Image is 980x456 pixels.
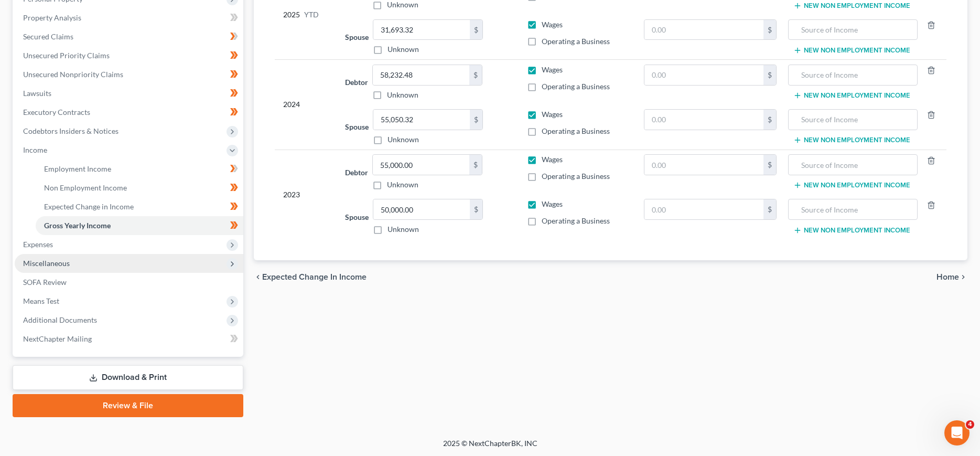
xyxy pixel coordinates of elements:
span: Secured Claims [23,32,73,41]
input: Source of Income [794,110,912,130]
a: Lawsuits [15,84,243,103]
span: NextChapter Mailing [23,334,92,343]
span: Wages [542,65,563,74]
a: Employment Income [36,160,243,178]
span: Operating a Business [542,172,610,181]
a: Gross Yearly Income [36,216,243,235]
a: Review & File [13,394,243,417]
label: Unknown [387,90,418,100]
button: New Non Employment Income [793,226,910,235]
input: 0.00 [644,155,763,175]
div: 2023 [283,154,328,235]
input: 0.00 [373,199,470,219]
div: $ [763,20,776,40]
a: Secured Claims [15,27,243,46]
a: NextChapter Mailing [15,330,243,348]
a: Executory Contracts [15,103,243,122]
button: New Non Employment Income [793,91,910,100]
span: Wages [542,199,563,208]
button: New Non Employment Income [793,136,910,144]
span: Employment Income [44,164,111,173]
span: SOFA Review [23,278,67,287]
input: 0.00 [644,20,763,40]
label: Unknown [387,134,419,145]
input: 0.00 [373,65,469,85]
div: $ [470,20,482,40]
button: Home chevron_right [936,273,967,281]
span: Executory Contracts [23,108,90,116]
label: Unknown [387,44,419,55]
div: $ [469,155,482,175]
a: SOFA Review [15,273,243,292]
span: Unsecured Priority Claims [23,51,110,60]
i: chevron_right [959,273,967,281]
div: $ [763,199,776,219]
span: Lawsuits [23,89,51,98]
button: New Non Employment Income [793,2,910,10]
span: Operating a Business [542,82,610,91]
a: Property Analysis [15,8,243,27]
span: Wages [542,20,563,29]
label: Spouse [345,211,369,222]
input: 0.00 [373,155,469,175]
span: 4 [966,420,974,429]
button: New Non Employment Income [793,181,910,189]
a: Unsecured Priority Claims [15,46,243,65]
span: Home [936,273,959,281]
input: 0.00 [373,20,470,40]
span: Codebtors Insiders & Notices [23,126,119,135]
i: chevron_left [254,273,262,281]
span: Additional Documents [23,315,97,324]
div: $ [470,110,482,130]
label: Spouse [345,31,369,43]
button: chevron_left Expected Change in Income [254,273,367,281]
div: 2024 [283,65,328,145]
label: Debtor [345,167,368,178]
iframe: Intercom live chat [944,420,970,446]
button: New Non Employment Income [793,46,910,55]
span: Expected Change in Income [262,273,367,281]
input: 0.00 [644,110,763,130]
input: 0.00 [644,65,763,85]
input: 0.00 [373,110,470,130]
span: Income [23,145,47,154]
span: Operating a Business [542,126,610,135]
span: Miscellaneous [23,259,70,268]
span: Means Test [23,296,59,305]
span: Expected Change in Income [44,202,134,211]
div: $ [763,65,776,85]
span: Wages [542,155,563,164]
label: Debtor [345,77,368,88]
div: $ [763,110,776,130]
a: Expected Change in Income [36,197,243,216]
a: Download & Print [13,365,243,390]
input: Source of Income [794,155,912,175]
label: Unknown [387,179,418,190]
input: Source of Income [794,65,912,85]
a: Non Employment Income [36,178,243,197]
input: Source of Income [794,199,912,219]
span: Operating a Business [542,216,610,225]
label: Spouse [345,121,369,132]
span: YTD [304,9,319,20]
div: $ [470,199,482,219]
span: Non Employment Income [44,183,127,192]
span: Expenses [23,240,53,249]
label: Unknown [387,224,419,235]
div: $ [469,65,482,85]
span: Wages [542,110,563,119]
a: Unsecured Nonpriority Claims [15,65,243,84]
span: Property Analysis [23,13,81,22]
input: 0.00 [644,199,763,219]
span: Gross Yearly Income [44,221,111,230]
input: Source of Income [794,20,912,40]
span: Unsecured Nonpriority Claims [23,70,123,79]
span: Operating a Business [542,37,610,46]
div: $ [763,155,776,175]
